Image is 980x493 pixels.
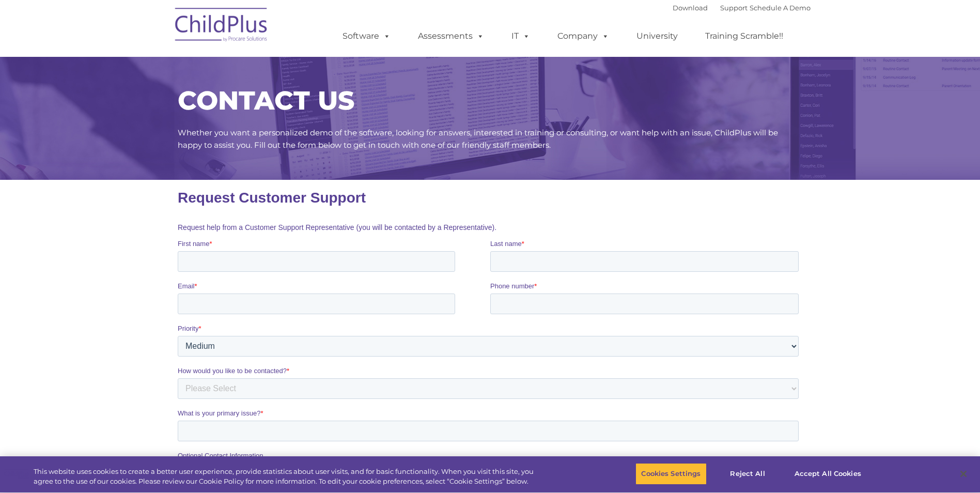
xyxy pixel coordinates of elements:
[408,26,494,47] a: Assessments
[635,463,706,485] button: Cookies Settings
[34,467,539,487] div: This website uses cookies to create a better user experience, provide statistics about user visit...
[178,85,354,116] span: CONTACT US
[170,1,273,52] img: ChildPlus by Procare Solutions
[720,4,748,12] a: Support
[673,4,811,12] font: |
[673,4,708,12] a: Download
[715,463,780,485] button: Reject All
[501,26,540,47] a: IT
[332,26,401,47] a: Software
[178,128,778,150] span: Whether you want a personalized demo of the software, looking for answers, interested in training...
[695,26,794,47] a: Training Scramble!!
[750,4,811,12] a: Schedule A Demo
[626,26,688,47] a: University
[952,463,975,485] button: Close
[789,463,867,485] button: Accept All Cookies
[547,26,619,47] a: Company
